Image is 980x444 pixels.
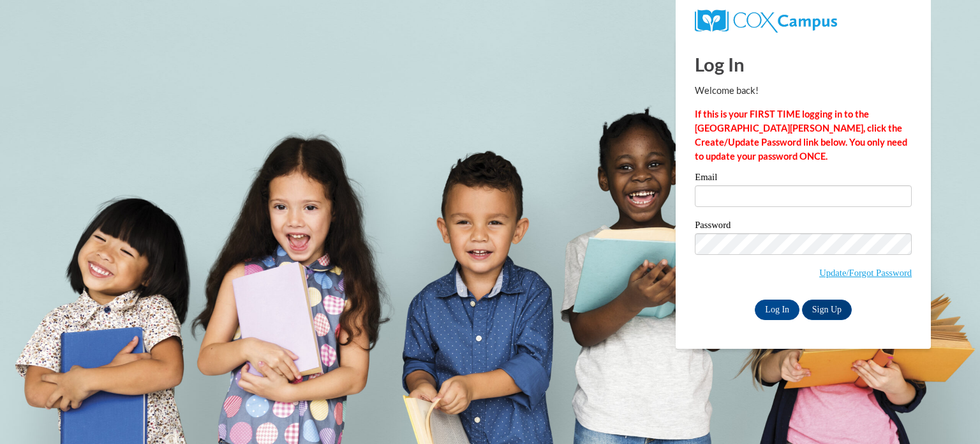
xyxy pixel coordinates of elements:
[695,15,837,26] a: COX Campus
[802,300,852,320] a: Sign Up
[695,10,837,33] img: COX Campus
[819,268,912,278] a: Update/Forgot Password
[695,84,912,98] p: Welcome back!
[695,109,907,162] strong: If this is your FIRST TIME logging in to the [GEOGRAPHIC_DATA][PERSON_NAME], click the Create/Upd...
[755,300,799,320] input: Log In
[695,172,912,185] label: Email
[695,51,912,77] h1: Log In
[695,220,912,233] label: Password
